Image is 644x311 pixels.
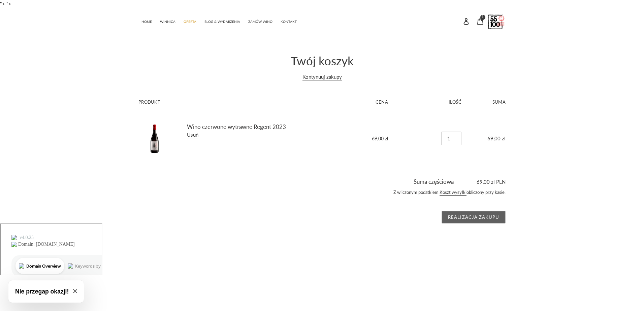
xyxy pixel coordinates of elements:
[487,135,506,141] span: 69,00 zl
[473,14,487,28] a: 1
[18,39,24,44] img: tab_domain_overview_orange.svg
[138,54,506,68] h1: Twój koszyk
[180,16,200,26] a: OFERTA
[304,90,396,115] th: Cena
[160,20,175,24] span: WINNICA
[245,16,276,26] a: ZAMÓW WINO
[395,90,469,115] th: Ilość
[311,135,388,142] dd: 69,00 zl
[442,211,506,224] input: Realizacja zakupu
[141,20,152,24] span: HOME
[19,11,33,16] div: v 4.0.25
[204,20,240,24] span: BLOG & WYDARZENIA
[11,18,16,23] img: website_grey.svg
[248,20,272,24] span: ZAMÓW WINO
[482,15,484,19] span: 1
[455,178,506,186] span: 69,00 zl PLN
[440,189,466,196] a: Koszt wysyłki
[187,132,198,138] a: Usuń Wino czerwone wytrawne Regent 2023
[277,16,300,26] a: KONTAKT
[201,16,244,26] a: BLOG & WYDARZENIA
[414,178,454,185] span: Suma częściowa
[18,18,74,23] div: Domain: [DOMAIN_NAME]
[138,16,155,26] a: HOME
[302,74,342,80] a: Kontynuuj zakupy
[74,40,114,44] div: Keywords by Traffic
[26,40,60,44] div: Domain Overview
[11,11,16,16] img: logo_orange.svg
[138,186,506,203] div: Z wliczonym podatkiem. obliczony przy kasie.
[157,16,179,26] a: WINNICA
[187,123,286,130] a: Wino czerwone wytrawne Regent 2023
[138,90,304,115] th: Produkt
[184,20,196,24] span: OFERTA
[281,20,297,24] span: KONTAKT
[469,90,506,115] th: Suma
[67,39,72,44] img: tab_keywords_by_traffic_grey.svg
